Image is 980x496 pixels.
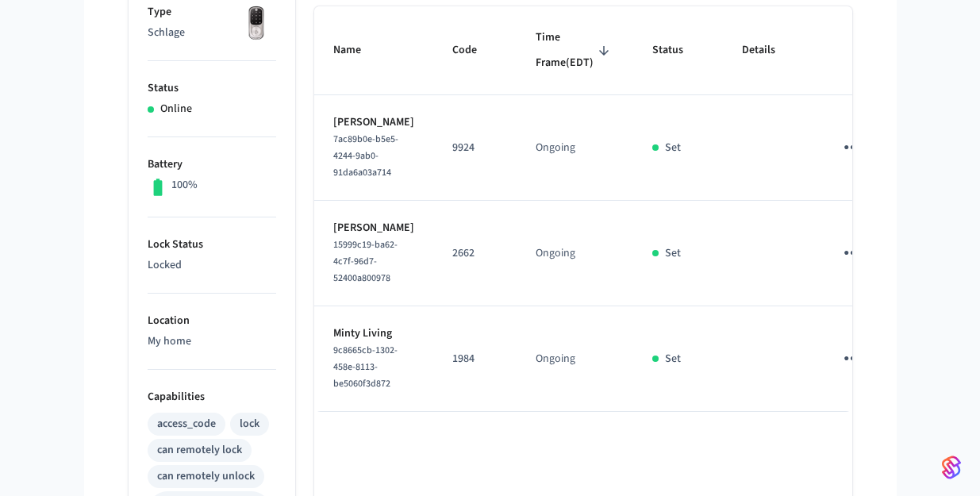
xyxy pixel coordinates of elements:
[333,133,398,179] span: 7ac89b0e-b5e5-4244-9ab0-91da6a03a714
[148,156,276,173] p: Battery
[942,455,961,480] img: SeamLogoGradient.69752ec5.svg
[536,25,614,75] span: Time Frame(EDT)
[240,416,259,433] div: lock
[333,325,414,342] p: Minty Living
[517,95,633,201] td: Ongoing
[148,389,276,406] p: Capabilities
[452,351,498,367] p: 1984
[665,245,681,262] p: Set
[148,313,276,329] p: Location
[148,80,276,97] p: Status
[157,416,216,433] div: access_code
[452,140,498,156] p: 9924
[333,38,382,63] span: Name
[157,468,255,485] div: can remotely unlock
[665,351,681,367] p: Set
[452,38,498,63] span: Code
[148,257,276,274] p: Locked
[665,140,681,156] p: Set
[517,306,633,412] td: Ongoing
[236,4,276,44] img: Yale Assure Touchscreen Wifi Smart Lock, Satin Nickel, Front
[333,220,414,236] p: [PERSON_NAME]
[452,245,498,262] p: 2662
[148,4,276,21] p: Type
[517,201,633,306] td: Ongoing
[652,38,704,63] span: Status
[742,38,796,63] span: Details
[148,333,276,350] p: My home
[333,344,398,390] span: 9c8665cb-1302-458e-8113-be5060f3d872
[171,177,198,194] p: 100%
[160,101,192,117] p: Online
[333,238,398,285] span: 15999c19-ba62-4c7f-96d7-52400a800978
[148,236,276,253] p: Lock Status
[148,25,276,41] p: Schlage
[333,114,414,131] p: [PERSON_NAME]
[157,442,242,459] div: can remotely lock
[314,6,935,412] table: sticky table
